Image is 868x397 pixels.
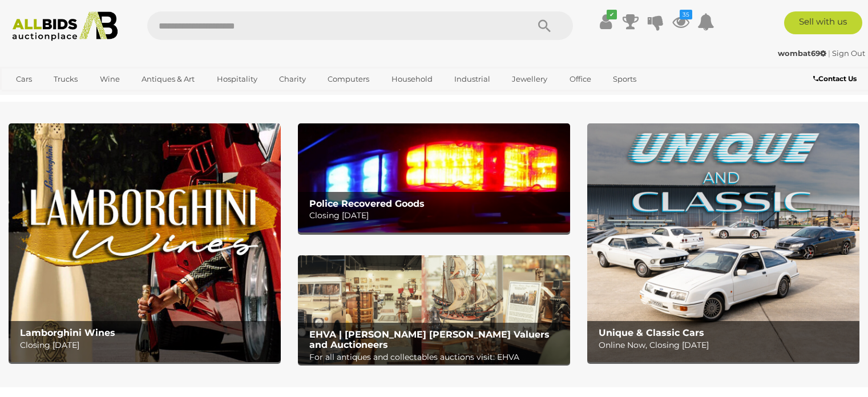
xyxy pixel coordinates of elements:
[92,70,127,89] a: Wine
[9,123,281,362] img: Lamborghini Wines
[778,49,826,58] strong: wombat69
[309,329,550,350] b: EHVA | [PERSON_NAME] [PERSON_NAME] Valuers and Auctioneers
[209,70,265,89] a: Hospitality
[298,255,570,364] img: EHVA | Evans Hastings Valuers and Auctioneers
[384,70,440,89] a: Household
[813,74,857,83] b: Contact Us
[46,70,85,89] a: Trucks
[504,70,555,89] a: Jewellery
[597,11,614,32] a: ✔
[320,70,377,89] a: Computers
[832,49,865,58] a: Sign Out
[516,11,573,40] button: Search
[447,70,498,89] a: Industrial
[778,49,828,58] a: wombat69
[680,10,692,19] i: 35
[605,70,644,89] a: Sports
[9,123,281,362] a: Lamborghini Wines Lamborghini Wines Closing [DATE]
[20,338,275,352] p: Closing [DATE]
[309,350,564,364] p: For all antiques and collectables auctions visit: EHVA
[309,198,425,209] b: Police Recovered Goods
[134,70,202,89] a: Antiques & Art
[672,11,689,32] a: 35
[309,208,564,223] p: Closing [DATE]
[599,327,704,338] b: Unique & Classic Cars
[599,338,854,352] p: Online Now, Closing [DATE]
[6,11,124,41] img: Allbids.com.au
[272,70,313,89] a: Charity
[20,327,115,338] b: Lamborghini Wines
[298,123,570,232] a: Police Recovered Goods Police Recovered Goods Closing [DATE]
[298,255,570,364] a: EHVA | Evans Hastings Valuers and Auctioneers EHVA | [PERSON_NAME] [PERSON_NAME] Valuers and Auct...
[784,11,862,34] a: Sell with us
[828,49,830,58] span: |
[9,89,104,107] a: [GEOGRAPHIC_DATA]
[813,73,859,85] a: Contact Us
[562,70,599,89] a: Office
[607,10,617,19] i: ✔
[9,70,39,89] a: Cars
[298,123,570,232] img: Police Recovered Goods
[587,123,859,362] a: Unique & Classic Cars Unique & Classic Cars Online Now, Closing [DATE]
[587,123,859,362] img: Unique & Classic Cars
